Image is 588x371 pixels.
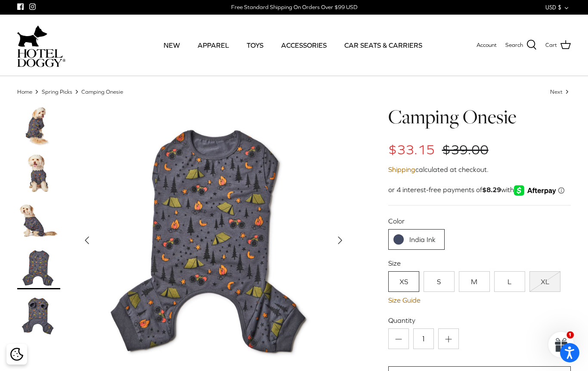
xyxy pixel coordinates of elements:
[17,23,47,49] img: dog-icon.svg
[77,231,96,250] button: Previous
[42,88,72,95] a: Spring Picks
[6,344,27,365] div: Cookie policy
[494,271,525,292] a: L
[10,348,23,361] img: Cookie policy
[17,88,571,96] nav: Breadcrumbs
[17,23,65,67] a: hoteldoggycom
[388,104,571,129] h1: Camping Onesie
[545,40,571,51] a: Cart
[239,31,271,60] a: TOYS
[190,31,237,60] a: APPAREL
[388,229,445,250] a: India Ink
[273,31,334,60] a: ACCESSORIES
[388,316,571,325] label: Quantity
[9,347,24,362] button: Cookie policy
[156,31,188,60] a: NEW
[17,88,32,95] a: Home
[17,3,24,10] a: Facebook
[388,296,571,304] a: Size Guide
[505,41,523,50] span: Search
[459,271,490,292] a: M
[505,40,537,51] a: Search
[128,31,458,60] div: Primary navigation
[529,271,560,292] a: XL
[388,164,571,175] div: calculated at checkout.
[477,41,497,50] a: Account
[388,166,415,173] a: Shipping
[331,231,350,250] button: Next
[550,88,571,95] a: Next
[337,31,430,60] a: CAR SEATS & CARRIERS
[545,41,557,50] span: Cart
[442,142,489,157] span: $39.00
[388,216,571,226] label: Color
[231,3,357,11] div: Free Standard Shipping On Orders Over $99 USD
[81,88,123,95] a: Camping Onesie
[388,271,419,292] a: XS
[550,88,563,95] span: Next
[388,142,435,157] span: $33.15
[29,3,36,10] a: Instagram
[388,258,571,268] label: Size
[315,109,345,121] span: 15% off
[17,49,65,67] img: hoteldoggycom
[424,271,455,292] a: S
[477,42,497,48] span: Account
[231,1,357,14] a: Free Standard Shipping On Orders Over $99 USD
[413,328,434,349] input: Quantity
